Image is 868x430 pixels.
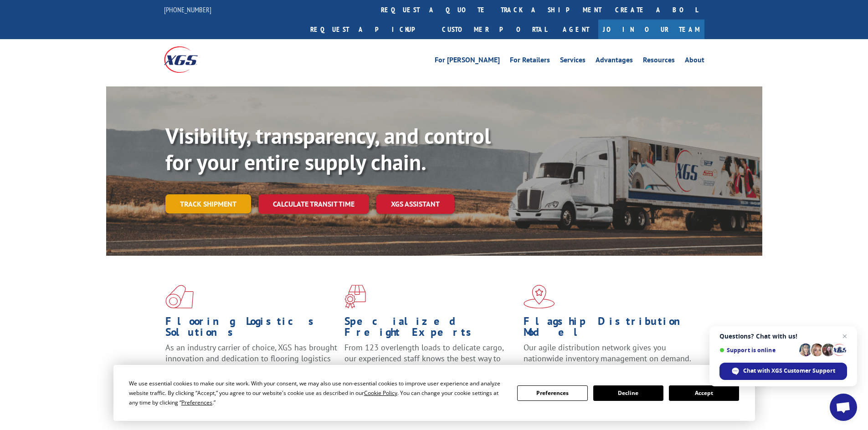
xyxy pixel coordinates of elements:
a: About [685,56,704,66]
a: Advantages [596,56,633,66]
span: Our agile distribution network gives you nationwide inventory management on demand. [524,342,691,364]
img: xgs-icon-total-supply-chain-intelligence-red [165,285,194,309]
a: For [PERSON_NAME] [435,56,500,66]
a: Join Our Team [598,20,704,39]
a: Open chat [830,394,857,421]
a: Track shipment [165,194,251,213]
span: Chat with XGS Customer Support [719,363,847,380]
a: Resources [643,56,675,66]
a: XGS ASSISTANT [376,194,454,214]
span: Preferences [181,399,212,406]
a: Calculate transit time [258,194,369,214]
a: For Retailers [510,56,550,66]
p: From 123 overlength loads to delicate cargo, our experienced staff knows the best way to move you... [344,342,517,383]
a: Customer Portal [435,20,554,39]
h1: Specialized Freight Experts [344,316,517,342]
a: Agent [554,20,598,39]
button: Decline [593,385,663,401]
a: Request a pickup [303,20,435,39]
h1: Flooring Logistics Solutions [165,316,338,342]
img: xgs-icon-flagship-distribution-model-red [524,285,555,309]
span: As an industry carrier of choice, XGS has brought innovation and dedication to flooring logistics... [165,342,337,374]
img: xgs-icon-focused-on-flooring-red [344,285,366,309]
a: Services [560,56,586,66]
b: Visibility, transparency, and control for your entire supply chain. [165,121,491,176]
span: Chat with XGS Customer Support [743,367,835,375]
div: Cookie Consent Prompt [113,365,755,421]
span: Cookie Policy [364,389,397,397]
div: We use essential cookies to make our site work. With your consent, we may also use non-essential ... [129,379,506,407]
a: [PHONE_NUMBER] [164,5,211,14]
h1: Flagship Distribution Model [524,316,696,342]
button: Accept [669,385,739,401]
span: Support is online [719,347,796,354]
span: Questions? Chat with us! [719,333,847,340]
button: Preferences [517,385,587,401]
